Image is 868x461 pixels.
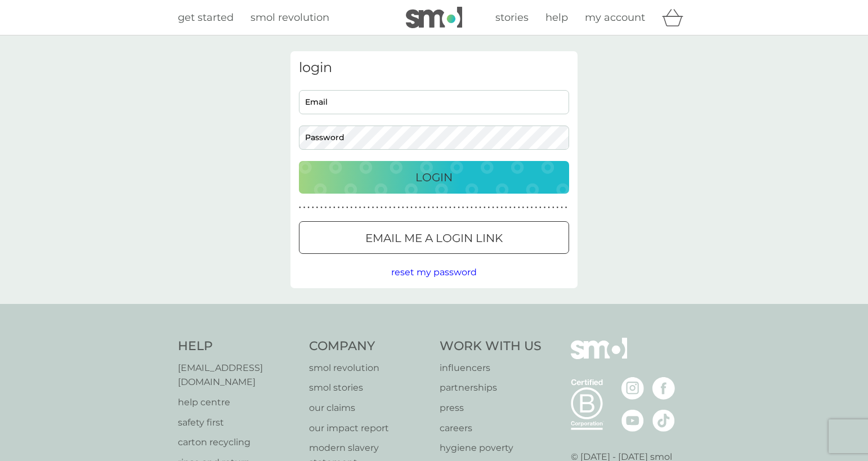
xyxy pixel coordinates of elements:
a: careers [440,421,542,436]
p: ● [381,205,383,211]
a: partnerships [440,381,542,395]
p: ● [548,205,550,211]
p: ● [531,205,533,211]
p: ● [458,205,460,211]
p: ● [505,205,507,211]
p: ● [320,205,323,211]
p: ● [325,205,327,211]
p: smol stories [309,381,429,395]
p: ● [565,205,567,211]
p: ● [539,205,542,211]
img: smol [571,338,627,376]
p: ● [410,205,413,211]
p: ● [454,205,456,211]
p: ● [500,205,503,211]
p: ● [513,205,516,211]
p: ● [544,205,546,211]
p: ● [355,205,357,211]
h4: Help [178,338,298,355]
p: ● [518,205,520,211]
a: help [545,10,568,26]
button: reset my password [391,265,477,280]
p: ● [475,205,477,211]
button: Email me a login link [299,221,569,254]
a: get started [178,10,234,26]
p: ● [436,205,439,211]
p: ● [385,205,387,211]
button: Login [299,161,569,194]
div: basket [662,6,690,29]
a: carton recycling [178,435,298,450]
p: ● [449,205,451,211]
p: ● [359,205,361,211]
a: safety first [178,415,298,430]
p: ● [333,205,335,211]
p: ● [432,205,434,211]
p: ● [303,205,306,211]
p: ● [342,205,344,211]
span: my account [585,11,645,24]
p: ● [492,205,494,211]
p: ● [428,205,430,211]
p: ● [363,205,365,211]
span: stories [495,11,529,24]
p: ● [471,205,473,211]
span: get started [178,11,234,24]
p: ● [312,205,314,211]
a: help centre [178,395,298,410]
p: ● [419,205,422,211]
p: ● [389,205,391,211]
p: ● [372,205,374,211]
img: smol [406,7,462,28]
p: ● [522,205,525,211]
p: ● [338,205,340,211]
a: smol revolution [309,361,429,375]
p: ● [402,205,404,211]
p: ● [526,205,529,211]
a: our impact report [309,421,429,436]
p: ● [368,205,370,211]
p: ● [316,205,319,211]
span: smol revolution [250,11,329,24]
img: visit the smol Instagram page [621,377,644,400]
h4: Work With Us [440,338,542,355]
p: ● [552,205,554,211]
span: reset my password [391,267,477,278]
a: influencers [440,361,542,375]
p: ● [397,205,400,211]
a: hygiene poverty [440,441,542,455]
p: ● [307,205,310,211]
p: ● [484,205,486,211]
a: my account [585,10,645,26]
img: visit the smol Facebook page [652,377,675,400]
p: press [440,401,542,415]
p: ● [423,205,426,211]
h4: Company [309,338,429,355]
p: ● [329,205,331,211]
p: ● [415,205,417,211]
p: ● [535,205,537,211]
p: ● [466,205,468,211]
a: our claims [309,401,429,415]
p: ● [445,205,447,211]
p: ● [488,205,490,211]
a: [EMAIL_ADDRESS][DOMAIN_NAME] [178,361,298,390]
p: ● [441,205,443,211]
p: ● [351,205,353,211]
p: ● [393,205,396,211]
p: ● [346,205,348,211]
span: help [545,11,568,24]
img: visit the smol Tiktok page [652,409,675,432]
h3: login [299,60,569,76]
